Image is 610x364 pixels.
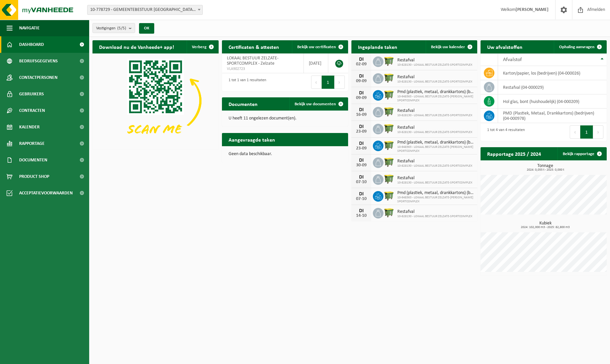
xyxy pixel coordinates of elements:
[383,190,395,201] img: WB-1100-HPE-GN-50
[229,116,341,121] p: U heeft 11 ongelezen document(en).
[397,159,472,164] span: Restafval
[187,40,218,53] button: Verberg
[498,94,607,109] td: hol glas, bont (huishoudelijk) (04-000209)
[484,168,607,172] span: 2024: 0,055 t - 2025: 0,000 t
[355,90,368,96] div: DI
[117,26,126,30] count: (5/5)
[355,163,368,168] div: 30-09
[397,190,474,196] span: Pmd (plastiek, metaal, drankkartons) (bedrijven)
[383,89,395,100] img: WB-1100-HPE-GN-50
[383,55,395,67] img: WB-1100-HPE-GN-51
[225,75,266,89] div: 1 tot 1 van 1 resultaten
[383,140,395,151] img: WB-1100-HPE-GN-50
[355,180,368,184] div: 07-10
[92,23,135,33] button: Vestigingen(5/5)
[397,108,472,114] span: Restafval
[383,72,395,83] img: WB-1100-HPE-GN-51
[355,79,368,83] div: 09-09
[557,147,606,160] a: Bekijk rapportage
[481,147,548,160] h2: Rapportage 2025 / 2024
[593,125,603,139] button: Next
[19,69,57,86] span: Contactpersonen
[322,76,335,89] button: 1
[19,86,44,102] span: Gebruikers
[227,56,278,66] span: LOKAAL BESTUUR ZELZATE-SPORTCOMPLEX - Zelzate
[397,125,472,130] span: Restafval
[19,119,40,135] span: Kalender
[335,76,345,89] button: Next
[355,96,368,100] div: 09-09
[292,40,347,53] a: Bekijk uw certificaten
[397,176,472,181] span: Restafval
[559,45,594,49] span: Ophaling aanvragen
[426,40,477,53] a: Bekijk uw kalender
[484,221,607,229] h3: Kubiek
[19,20,40,36] span: Navigatie
[297,45,336,49] span: Bekijk uw certificaten
[383,173,395,184] img: WB-1100-HPE-GN-51
[139,23,154,34] button: OK
[498,109,607,123] td: PMD (Plastiek, Metaal, Drankkartons) (bedrijven) (04-000978)
[351,40,404,53] h2: Ingeplande taken
[355,191,368,197] div: DI
[355,124,368,129] div: DI
[88,5,202,15] span: 10-778729 - GEMEENTEBESTUUR ZELZATE - ZELZATE
[355,62,368,67] div: 02-09
[355,129,368,134] div: 23-09
[397,89,474,95] span: Pmd (plastiek, metaal, drankkartons) (bedrijven)
[580,125,593,139] button: 1
[355,208,368,214] div: DI
[516,7,549,12] strong: [PERSON_NAME]
[484,164,607,172] h3: Tonnage
[19,36,44,53] span: Dashboard
[397,145,474,153] span: 10-948363 - LOKAAL BESTUUR ZELZATE-[PERSON_NAME] SPORTCOMPLEX
[19,168,49,185] span: Product Shop
[92,40,181,53] h2: Download nu de Vanheede+ app!
[355,57,368,62] div: DI
[192,45,206,49] span: Verberg
[19,53,58,69] span: Bedrijfsgegevens
[229,152,341,156] p: Geen data beschikbaar.
[397,215,472,218] span: 10-828130 - LOKAAL BESTUUR ZELZATE-SPORTCOMPLEX
[397,130,472,134] span: 10-828130 - LOKAAL BESTUUR ZELZATE-SPORTCOMPLEX
[431,45,465,49] span: Bekijk uw kalender
[355,141,368,146] div: DI
[355,158,368,163] div: DI
[397,196,474,204] span: 10-948363 - LOKAAL BESTUUR ZELZATE-[PERSON_NAME] SPORTCOMPLEX
[355,113,368,117] div: 16-09
[227,66,299,72] span: VLA902723
[222,133,282,146] h2: Aangevraagde taken
[498,66,607,80] td: karton/papier, los (bedrijven) (04-000026)
[503,57,522,62] span: Afvalstof
[355,107,368,113] div: DI
[222,97,264,110] h2: Documenten
[397,80,472,84] span: 10-828130 - LOKAAL BESTUUR ZELZATE-SPORTCOMPLEX
[19,152,47,168] span: Documenten
[397,58,472,63] span: Restafval
[19,102,45,119] span: Contracten
[295,102,336,106] span: Bekijk uw documenten
[397,63,472,67] span: 10-828130 - LOKAAL BESTUUR ZELZATE-SPORTCOMPLEX
[397,209,472,215] span: Restafval
[383,106,395,117] img: WB-1100-HPE-GN-51
[554,40,606,53] a: Ophaling aanvragen
[397,75,472,80] span: Restafval
[397,164,472,168] span: 10-828130 - LOKAAL BESTUUR ZELZATE-SPORTCOMPLEX
[397,181,472,185] span: 10-828130 - LOKAAL BESTUUR ZELZATE-SPORTCOMPLEX
[304,53,328,73] td: [DATE]
[397,140,474,145] span: Pmd (plastiek, metaal, drankkartons) (bedrijven)
[498,80,607,94] td: restafval (04-000029)
[355,214,368,218] div: 14-10
[87,5,203,15] span: 10-778729 - GEMEENTEBESTUUR ZELZATE - ZELZATE
[481,40,529,53] h2: Uw afvalstoffen
[484,125,525,139] div: 1 tot 4 van 4 resultaten
[19,185,73,201] span: Acceptatievoorwaarden
[355,197,368,201] div: 07-10
[92,53,219,148] img: Download de VHEPlus App
[289,97,347,111] a: Bekijk uw documenten
[19,135,45,152] span: Rapportage
[383,156,395,168] img: WB-1100-HPE-GN-51
[96,23,126,33] span: Vestigingen
[222,40,286,53] h2: Certificaten & attesten
[570,125,580,139] button: Previous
